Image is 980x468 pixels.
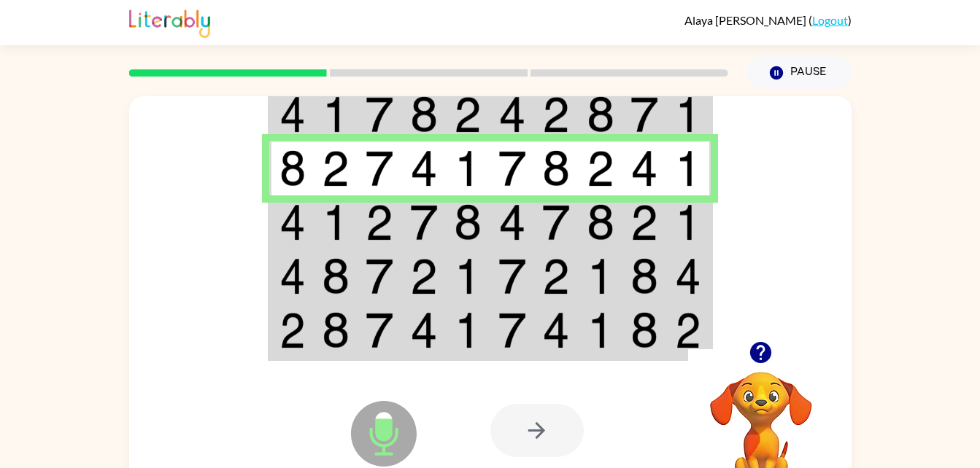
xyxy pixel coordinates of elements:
img: 4 [410,312,438,348]
img: 2 [587,150,614,187]
img: 1 [454,312,482,348]
img: 8 [587,204,614,241]
img: 8 [587,96,614,133]
img: 7 [366,150,393,187]
img: 7 [366,312,393,348]
img: 8 [279,150,306,187]
img: 8 [454,204,482,241]
img: 7 [498,258,526,295]
img: 8 [630,312,658,348]
img: 2 [410,258,438,295]
img: 2 [542,96,570,133]
img: 1 [454,258,482,295]
img: 1 [675,150,701,187]
span: Alaya [PERSON_NAME] [684,13,809,27]
img: 2 [322,150,350,187]
img: 1 [322,204,350,241]
img: 1 [454,150,482,187]
img: 7 [498,150,526,187]
img: 4 [279,96,306,133]
img: 2 [542,258,570,295]
img: 4 [279,258,306,295]
img: 1 [587,312,614,348]
img: 2 [279,312,306,348]
img: 2 [675,312,701,348]
img: 4 [542,312,570,348]
img: 1 [675,204,701,241]
a: Logout [812,13,848,27]
div: ( ) [684,13,852,27]
img: 4 [498,204,526,241]
img: 8 [410,96,438,133]
img: 7 [542,204,570,241]
img: 4 [675,258,701,295]
img: 7 [630,96,658,133]
img: 8 [630,258,658,295]
img: 7 [366,258,393,295]
img: 1 [322,96,350,133]
img: Literably [129,6,210,38]
img: 7 [366,96,393,133]
img: 4 [630,150,658,187]
img: 8 [322,312,350,348]
img: 1 [587,258,614,295]
img: 4 [279,204,306,241]
img: 8 [542,150,570,187]
img: 4 [498,96,526,133]
img: 4 [410,150,438,187]
img: 2 [366,204,393,241]
img: 7 [498,312,526,348]
img: 7 [410,204,438,241]
img: 1 [675,96,701,133]
button: Pause [746,56,852,90]
img: 2 [454,96,482,133]
img: 2 [630,204,658,241]
img: 8 [322,258,350,295]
